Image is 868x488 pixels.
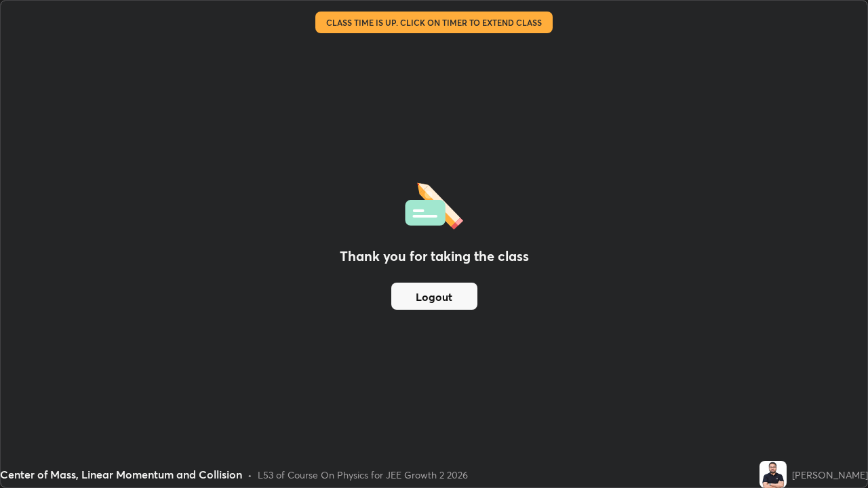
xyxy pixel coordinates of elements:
[391,283,477,310] button: Logout
[258,468,468,482] div: L53 of Course On Physics for JEE Growth 2 2026
[248,468,252,482] div: •
[405,178,463,230] img: offlineFeedback.1438e8b3.svg
[759,461,787,488] img: 75b7adc8d7144db7b3983a723ea8425d.jpg
[340,246,529,266] h2: Thank you for taking the class
[792,468,868,482] div: [PERSON_NAME]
